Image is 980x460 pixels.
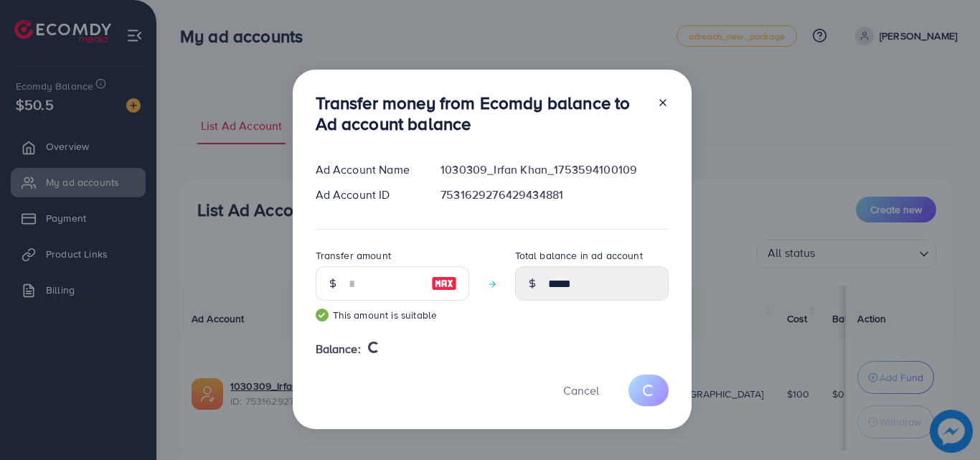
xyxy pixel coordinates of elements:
[429,161,679,178] div: 1030309_Irfan Khan_1753594100109
[316,341,361,357] span: Balance:
[431,275,457,292] img: image
[304,187,430,203] div: Ad Account ID
[429,187,679,203] div: 7531629276429434881
[316,308,469,322] small: This amount is suitable
[545,375,617,405] button: Cancel
[563,382,599,398] span: Cancel
[304,161,430,178] div: Ad Account Name
[316,309,329,321] img: guide
[515,248,643,263] label: Total balance in ad account
[316,93,646,134] h3: Transfer money from Ecomdy balance to Ad account balance
[316,248,391,263] label: Transfer amount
